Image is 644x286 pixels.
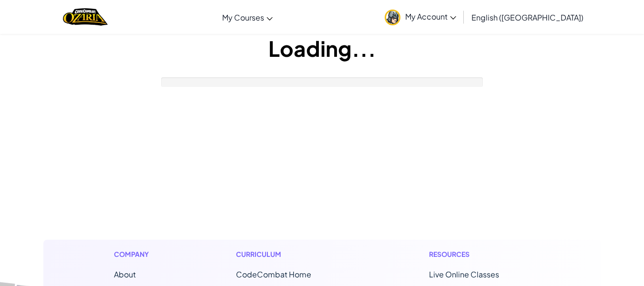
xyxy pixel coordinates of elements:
img: avatar [385,10,400,25]
a: My Courses [217,4,277,30]
span: CodeCombat Home [236,269,311,279]
h1: Company [114,249,158,259]
h1: Resources [429,249,531,259]
span: My Courses [222,12,264,22]
span: English ([GEOGRAPHIC_DATA]) [471,12,583,22]
a: Live Online Classes [429,269,499,279]
h1: Curriculum [236,249,351,259]
a: Ozaria by CodeCombat logo [63,7,107,27]
img: Home [63,7,107,27]
a: About [114,269,136,279]
a: My Account [380,2,461,32]
span: My Account [405,11,456,21]
a: English ([GEOGRAPHIC_DATA]) [467,4,588,30]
